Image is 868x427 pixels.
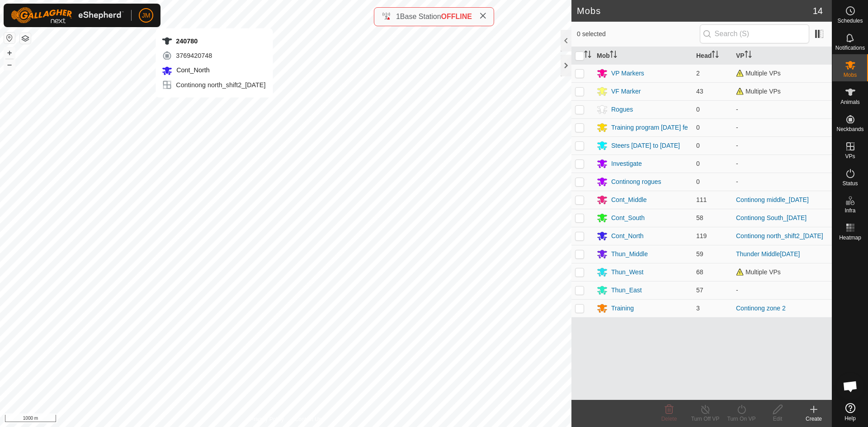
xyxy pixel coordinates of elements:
p-sorticon: Activate to sort [712,52,719,59]
span: 0 [696,142,700,149]
span: 0 [696,178,700,185]
span: Multiple VPs [736,88,781,95]
span: 59 [696,250,703,258]
a: Continong north_shift2_[DATE] [736,232,823,239]
td: - [732,173,832,191]
div: 240780 [161,36,265,47]
a: Continong South_[DATE] [736,214,807,221]
span: 119 [696,232,707,239]
a: Thunder Middle[DATE] [736,250,800,258]
span: Animals [840,99,860,105]
div: Continong rogues [611,177,661,187]
span: Schedules [837,18,863,23]
th: Head [693,47,732,65]
span: VPs [845,154,855,159]
button: Reset Map [4,33,15,43]
span: 68 [696,268,703,276]
span: 0 [696,160,700,167]
div: Training [611,304,634,313]
span: Multiple VPs [736,268,781,276]
input: Search (S) [700,24,809,43]
div: Thun_Middle [611,249,648,259]
td: - [732,100,832,118]
a: Continong middle_[DATE] [736,196,809,203]
div: Open chat [837,373,864,400]
span: Heatmap [839,235,861,240]
span: Status [842,181,858,186]
a: Contact Us [295,415,321,423]
th: Mob [593,47,693,65]
th: VP [732,47,832,65]
span: Neckbands [836,127,863,132]
a: Help [832,399,868,425]
td: - [732,136,832,155]
div: Thun_East [611,286,642,295]
div: 3769420748 [161,50,265,61]
span: 14 [813,4,823,18]
span: Infra [844,208,855,213]
h2: Mobs [577,5,813,16]
div: Training program [DATE] fe [611,123,688,132]
span: Mobs [844,72,857,78]
div: Create [796,415,832,423]
span: Cont_North [174,66,209,74]
div: Cont_South [611,213,645,223]
button: – [4,59,15,70]
div: VP Markers [611,69,644,78]
span: 3 [696,305,700,312]
div: Rogues [611,105,633,114]
span: 43 [696,88,703,95]
button: Map Layers [20,33,31,44]
div: Cont_Middle [611,195,647,205]
a: Privacy Policy [250,415,284,423]
p-sorticon: Activate to sort [610,52,617,59]
span: 2 [696,70,700,77]
div: Turn On VP [723,415,759,423]
span: 58 [696,214,703,221]
a: Continong zone 2 [736,305,786,312]
div: Investigate [611,159,642,169]
span: Multiple VPs [736,70,781,77]
div: Cont_North [611,231,644,241]
div: VF Marker [611,87,641,96]
img: Gallagher Logo [11,7,124,23]
div: Steers [DATE] to [DATE] [611,141,680,150]
div: Edit [759,415,796,423]
button: + [4,47,15,58]
span: Base Station [400,13,441,20]
span: 111 [696,196,707,203]
span: 0 selected [577,29,700,39]
span: Help [844,416,856,421]
p-sorticon: Activate to sort [584,52,591,59]
div: Thun_West [611,267,643,277]
span: JM [142,11,151,20]
span: OFFLINE [441,13,472,20]
span: 0 [696,124,700,131]
td: - [732,281,832,299]
p-sorticon: Activate to sort [745,52,752,59]
div: Turn Off VP [687,415,723,423]
span: 1 [396,13,400,20]
span: 57 [696,286,703,294]
span: Delete [661,416,677,422]
div: Continong north_shift2_[DATE] [161,80,265,90]
td: - [732,155,832,173]
td: - [732,118,832,136]
span: Notifications [835,45,865,51]
span: 0 [696,106,700,113]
